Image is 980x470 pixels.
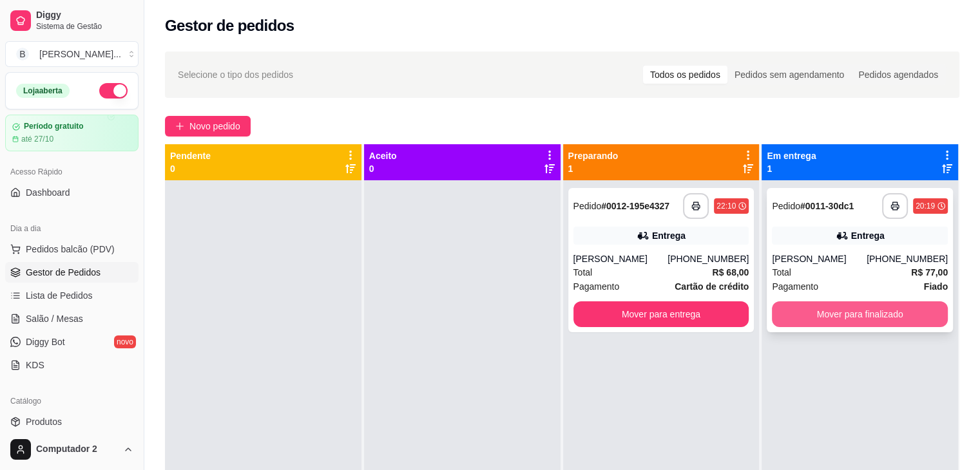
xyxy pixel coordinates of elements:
p: Em entrega [767,149,816,162]
span: Novo pedido [189,119,240,133]
div: Entrega [851,229,885,242]
span: Pedido [573,201,602,211]
span: Pedidos balcão (PDV) [26,243,115,256]
div: 22:10 [716,201,736,211]
div: [PERSON_NAME] [573,252,668,265]
span: Produtos [26,415,62,428]
span: KDS [26,359,44,371]
span: Sistema de Gestão [36,21,133,32]
strong: Fiado [924,281,948,292]
p: 0 [369,162,397,175]
div: 20:19 [916,201,935,211]
strong: R$ 68,00 [712,267,749,277]
a: DiggySistema de Gestão [5,5,139,36]
a: Lista de Pedidos [5,285,139,306]
a: Período gratuitoaté 27/10 [5,115,139,151]
button: Computador 2 [5,434,139,465]
button: Novo pedido [165,116,251,136]
span: Diggy Bot [26,335,65,348]
a: Dashboard [5,182,139,203]
p: Aceito [369,149,397,162]
a: Gestor de Pedidos [5,262,139,283]
span: Pedido [772,201,800,211]
article: Período gratuito [24,122,84,131]
p: 0 [170,162,211,175]
button: Mover para finalizado [772,301,948,327]
span: Lista de Pedidos [26,289,93,302]
div: [PERSON_NAME] ... [39,48,121,61]
strong: # 0012-195e4327 [601,201,669,211]
div: Pedidos agendados [851,66,945,84]
div: Entrega [652,229,686,242]
span: Gestor de Pedidos [26,266,101,279]
strong: R$ 77,00 [911,267,948,277]
div: Todos os pedidos [643,66,727,84]
button: Mover para entrega [573,301,749,327]
span: Salão / Mesas [26,312,83,325]
p: 1 [767,162,816,175]
p: 1 [568,162,619,175]
div: [PHONE_NUMBER] [867,252,948,265]
button: Pedidos balcão (PDV) [5,239,139,259]
a: Salão / Mesas [5,308,139,329]
button: Alterar Status [99,83,128,99]
div: [PERSON_NAME] [772,252,867,265]
span: Total [573,265,593,279]
span: plus [175,122,184,131]
span: Computador 2 [36,444,118,455]
h2: Gestor de pedidos [165,15,294,36]
span: Diggy [36,10,133,21]
a: Diggy Botnovo [5,332,139,352]
article: até 27/10 [21,134,53,144]
a: Produtos [5,411,139,432]
span: B [16,48,29,61]
div: Loja aberta [16,84,70,98]
div: Pedidos sem agendamento [727,66,851,84]
button: Select a team [5,41,139,67]
p: Pendente [170,149,211,162]
div: [PHONE_NUMBER] [668,252,749,265]
div: Acesso Rápido [5,162,139,182]
p: Preparando [568,149,619,162]
strong: # 0011-30dc1 [800,201,854,211]
span: Total [772,265,791,279]
a: KDS [5,355,139,375]
span: Pagamento [573,279,620,294]
strong: Cartão de crédito [675,281,749,292]
div: Catálogo [5,391,139,411]
span: Pagamento [772,279,818,294]
div: Dia a dia [5,218,139,239]
span: Selecione o tipo dos pedidos [178,68,293,82]
span: Dashboard [26,186,70,199]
